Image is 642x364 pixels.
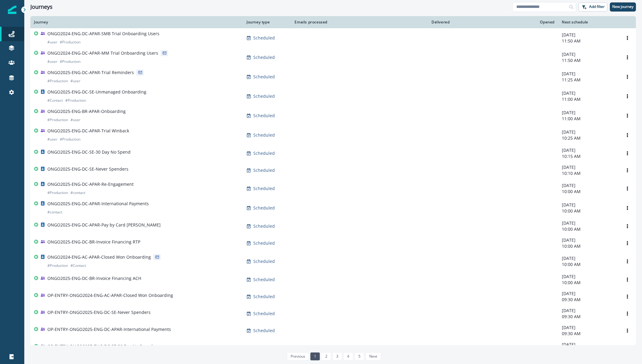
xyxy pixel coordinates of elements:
p: # user [70,78,80,84]
p: 10:00 AM [562,189,615,195]
p: ONGO2024-ENG-DC-APAR-SMB Trial Onboarding Users [47,31,159,37]
a: OP-ENTRY-ONGO2025-ENG-DC-APAR-International PaymentsScheduled-[DATE]09:30 AMOptions [30,322,636,339]
p: Scheduled [253,185,275,192]
p: # Production [65,97,86,104]
a: Page 4 [343,352,353,360]
p: Scheduled [253,54,275,60]
p: [DATE] [562,255,615,261]
button: Options [623,92,632,101]
button: Options [623,33,632,43]
p: ONGO2025-ENG-DC-SE-30 Day No Spend [47,149,131,155]
button: Options [623,309,632,318]
p: # user [47,39,57,45]
p: Scheduled [253,113,275,119]
p: ONGO2025-ENG-DC-BR-Invoice Financing RTP [47,239,140,245]
p: [DATE] [562,51,615,57]
p: Scheduled [253,150,275,156]
a: ONGO2025-ENG-DC-APAR-Re-Engagement#Production#contactScheduled-[DATE]10:00 AMOptions [30,179,636,198]
p: # Production [47,117,68,123]
p: # user [47,59,57,65]
p: ONGO2025-ENG-DC-APAR-International Payments [47,201,149,207]
button: Options [623,292,632,301]
p: 09:30 AM [562,297,615,303]
a: Page 2 [321,352,331,360]
p: # user [47,136,57,142]
p: 10:00 AM [562,208,615,214]
p: [DATE] [562,308,615,314]
a: Page 1 is your current page [310,352,320,360]
a: ONGO2025-ENG-DC-APAR-Trial Reminders#Production#userScheduled-[DATE]11:25 AMOptions [30,67,636,87]
p: [DATE] [562,342,615,348]
p: [DATE] [562,274,615,280]
a: Page 5 [355,352,364,360]
a: Page 3 [333,352,342,360]
p: ONGO2025-ENG-DC-APAR-Trial Reminders [47,70,134,76]
p: 10:10 AM [562,170,615,176]
p: Scheduled [253,240,275,246]
p: Scheduled [253,132,275,138]
p: ONGO2025-ENG-DC-SE-Never Spenders [47,166,128,172]
p: ONGO2025-ENG-DC-APAR-Pay by Card [PERSON_NAME] [47,222,161,228]
p: Scheduled [253,328,275,334]
button: Options [623,131,632,140]
p: 11:50 AM [562,57,615,63]
div: Delivered [335,20,449,25]
p: 09:30 AM [562,314,615,320]
p: Scheduled [253,74,275,80]
div: Journey type [247,20,285,25]
p: ONGO2025-ENG-DC-SE-Unmanaged Onboarding [47,89,146,95]
p: # Production [60,39,80,45]
p: ONGO2024-ENG-AC-APAR-Closed Won Onboarding [47,254,151,260]
p: [DATE] [562,291,615,297]
div: Next schedule [562,20,615,25]
p: ONGO2025-ENG-DC-APAR-Trial Winback [47,128,129,134]
p: 10:00 AM [562,226,615,232]
button: Options [623,53,632,62]
button: Options [623,222,632,231]
p: Scheduled [253,294,275,300]
p: [DATE] [562,147,615,153]
a: ONGO2025-ENG-DC-APAR-Pay by Card [PERSON_NAME]Scheduled-[DATE]10:00 AMOptions [30,218,636,235]
a: ONGO2025-ENG-DC-APAR-Trial Winback#user#ProductionScheduled-[DATE]10:25 AMOptions [30,125,636,145]
p: OP-ENTRY-ONGO2025-ENG-DC-SE-30 Day No Spend [47,343,153,349]
p: # Production [60,136,80,142]
button: Options [623,184,632,193]
p: Scheduled [253,35,275,41]
img: Inflection [8,5,16,14]
p: Scheduled [253,345,275,351]
p: # user [70,117,80,123]
p: New journey [612,5,633,9]
p: 11:50 AM [562,38,615,44]
p: [DATE] [562,182,615,189]
p: # Production [47,78,68,84]
p: # Production [47,190,68,196]
p: # contact [70,190,85,196]
button: Options [623,149,632,158]
p: [DATE] [562,110,615,116]
a: ONGO2025-ENG-DC-SE-Unmanaged Onboarding#Contact#ProductionScheduled-[DATE]11:00 AMOptions [30,87,636,106]
p: [DATE] [562,237,615,243]
a: ONGO2025-ENG-DC-SE-30 Day No SpendScheduled-[DATE]10:15 AMOptions [30,145,636,162]
p: 10:00 AM [562,243,615,249]
p: 10:00 AM [562,261,615,267]
p: ONGO2024-ENG-DC-APAR-MM Trial Onboarding Users [47,50,158,56]
button: Options [623,166,632,175]
button: Options [623,326,632,335]
p: [DATE] [562,90,615,96]
p: # Contact [47,97,63,104]
a: ONGO2025-ENG-DC-APAR-International Payments#contactScheduled-[DATE]10:00 AMOptions [30,198,636,218]
div: Journey [34,20,239,25]
p: Scheduled [253,311,275,317]
ul: Pagination [285,352,381,360]
p: [DATE] [562,129,615,135]
p: 10:25 AM [562,135,615,141]
div: Opened [457,20,555,25]
p: [DATE] [562,325,615,331]
p: [DATE] [562,71,615,77]
p: OP-ENTRY-ONGO2024-ENG-AC-APAR-Closed Won Onboarding [47,292,173,298]
p: 11:25 AM [562,77,615,83]
button: Options [623,203,632,213]
p: Scheduled [253,205,275,211]
button: New journey [610,2,636,12]
button: Options [623,275,632,284]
